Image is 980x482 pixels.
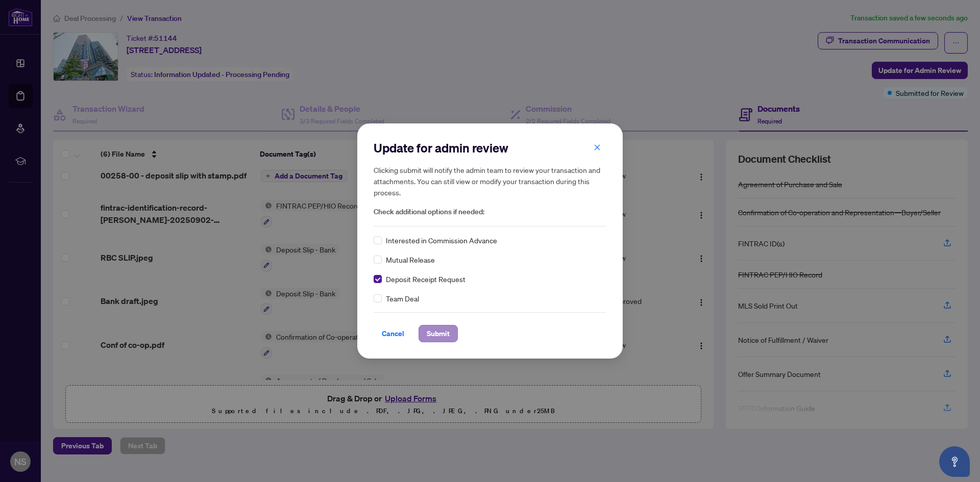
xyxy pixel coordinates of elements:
[374,325,412,342] button: Cancel
[939,446,970,477] button: Open asap
[374,164,606,198] h5: Clicking submit will notify the admin team to review your transaction and attachments. You can st...
[374,206,606,218] span: Check additional options if needed:
[382,325,404,342] span: Cancel
[386,235,497,246] span: Interested in Commission Advance
[374,140,606,156] h2: Update for admin review
[594,144,601,151] span: close
[427,325,450,342] span: Submit
[386,273,465,285] span: Deposit Receipt Request
[386,254,435,265] span: Mutual Release
[419,325,458,342] button: Submit
[386,293,419,304] span: Team Deal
